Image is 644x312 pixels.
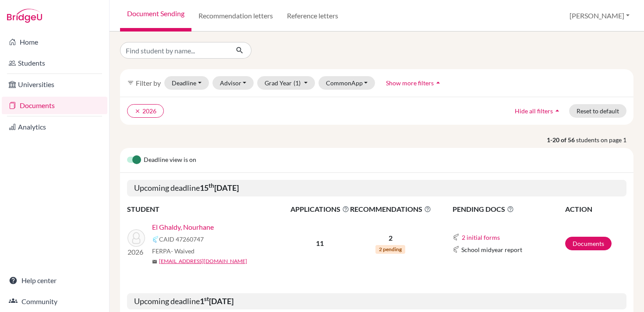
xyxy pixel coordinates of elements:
a: Help center [2,272,107,289]
button: Grad Year(1) [257,76,315,90]
span: 2 pending [375,245,405,254]
button: CommonApp [318,76,375,90]
a: Documents [2,97,107,114]
img: El Ghaldy, Nourhane [127,229,145,247]
span: (1) [294,79,301,87]
b: 15 [DATE] [200,183,239,193]
span: students on page 1 [576,135,633,144]
i: clear [134,108,141,114]
a: Documents [565,237,612,250]
span: FERPA [152,246,195,256]
a: Universities [2,76,107,93]
b: 1 [DATE] [200,296,234,306]
button: [PERSON_NAME] [566,7,633,24]
button: Show more filtersarrow_drop_up [379,76,450,90]
sup: st [204,295,209,302]
span: CAID 47260747 [159,235,204,244]
a: El Ghaldy, Nourhane [152,222,214,232]
img: Common App logo [453,234,460,241]
th: ACTION [565,203,626,215]
button: clear2026 [127,104,164,118]
button: Hide all filtersarrow_drop_up [507,104,569,118]
b: 11 [316,239,324,247]
h5: Upcoming deadline [127,180,626,196]
span: School midyear report [461,245,522,254]
img: Common App logo [152,236,159,243]
span: Show more filters [386,79,434,87]
span: Deadline view is on [144,155,196,165]
span: RECOMMENDATIONS [350,204,431,214]
span: PENDING DOCS [453,204,564,214]
span: - Waived [171,247,195,255]
input: Find student by name... [120,42,229,59]
a: Community [2,293,107,310]
button: 2 initial forms [461,232,500,242]
span: Filter by [136,79,161,87]
a: Analytics [2,118,107,136]
button: Reset to default [569,104,626,118]
p: 2 [350,233,431,243]
button: Deadline [164,76,209,90]
i: arrow_drop_up [434,78,442,87]
h5: Upcoming deadline [127,293,626,310]
i: filter_list [127,79,134,86]
strong: 1-20 of 56 [547,135,576,144]
button: Advisor [212,76,254,90]
th: STUDENT [127,203,290,215]
span: mail [152,259,157,264]
span: APPLICATIONS [290,204,349,214]
p: 2026 [127,247,145,257]
img: Bridge-U [7,9,42,23]
span: Hide all filters [515,107,553,115]
sup: th [209,182,214,189]
a: [EMAIL_ADDRESS][DOMAIN_NAME] [159,257,247,265]
a: Home [2,33,107,51]
img: Common App logo [453,246,460,253]
a: Students [2,54,107,72]
i: arrow_drop_up [553,106,562,115]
